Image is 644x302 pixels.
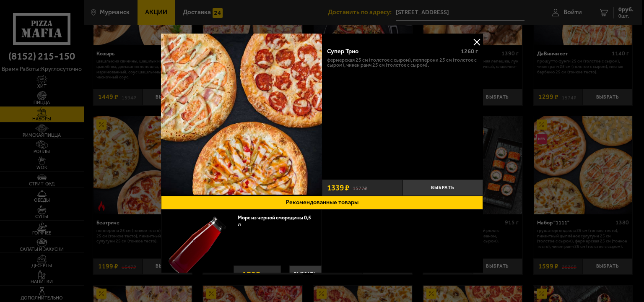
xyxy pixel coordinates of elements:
[402,180,483,196] button: Выбрать
[461,48,478,55] span: 1260 г
[289,266,322,283] button: Выбрать
[161,196,483,210] button: Рекомендованные товары
[238,214,311,227] a: Морс из черной смородины 0,5 л
[240,266,262,283] strong: 179 ₽
[327,48,454,55] div: Супер Трио
[161,34,322,195] img: Супер Трио
[161,34,322,196] a: Супер Трио
[327,184,349,192] span: 1339 ₽
[327,57,478,68] p: Фермерская 25 см (толстое с сыром), Пепперони 25 см (толстое с сыром), Чикен Ранч 25 см (толстое ...
[353,184,367,191] s: 1577 ₽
